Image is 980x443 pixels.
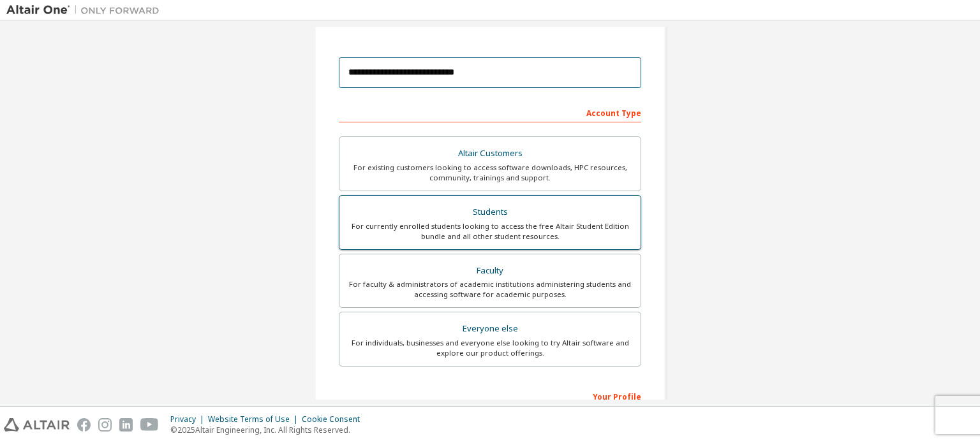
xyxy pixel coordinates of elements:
img: facebook.svg [77,418,91,432]
div: Your Profile [339,386,641,406]
div: Students [347,203,633,221]
img: linkedin.svg [119,418,133,432]
img: Altair One [6,4,166,17]
div: Account Type [339,102,641,122]
div: Privacy [170,414,208,425]
div: Faculty [347,262,633,280]
div: Cookie Consent [302,414,367,425]
div: Altair Customers [347,145,633,163]
div: Website Terms of Use [208,414,302,425]
img: youtube.svg [140,418,159,432]
div: For existing customers looking to access software downloads, HPC resources, community, trainings ... [347,163,633,183]
img: altair_logo.svg [4,418,70,432]
div: For individuals, businesses and everyone else looking to try Altair software and explore our prod... [347,338,633,358]
p: © 2025 Altair Engineering, Inc. All Rights Reserved. [170,425,367,435]
img: instagram.svg [98,418,112,432]
div: For faculty & administrators of academic institutions administering students and accessing softwa... [347,279,633,300]
div: Everyone else [347,320,633,338]
div: For currently enrolled students looking to access the free Altair Student Edition bundle and all ... [347,221,633,242]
